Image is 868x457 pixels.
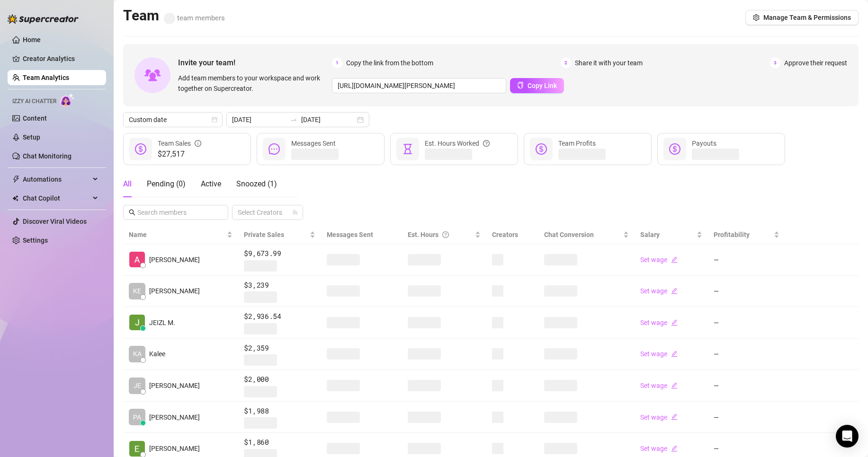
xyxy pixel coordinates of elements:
span: edit [671,319,678,326]
span: Custom date [129,113,217,127]
span: 2 [561,58,571,68]
span: edit [671,288,678,294]
span: message [268,143,280,155]
img: Alexicon Ortiag… [129,252,145,267]
span: Share it with your team [575,58,643,68]
span: $2,000 [244,374,315,385]
span: to [290,116,297,123]
span: thunderbolt [12,176,20,183]
span: Automations [23,172,90,187]
span: edit [671,351,678,357]
span: Name [129,229,225,240]
span: Manage Team & Permissions [763,14,851,21]
span: Copy Link [528,82,557,89]
td: — [708,339,785,370]
a: Settings [23,237,48,244]
a: Set wageedit [640,319,678,326]
span: Copy the link from the bottom [346,58,433,68]
h2: Team [123,7,225,25]
a: Chat Monitoring [23,152,72,160]
span: Messages Sent [291,140,336,147]
span: $2,936.54 [244,311,315,322]
div: Est. Hours Worked [425,138,490,149]
span: Approve their request [784,58,847,68]
span: 1 [332,58,342,68]
td: — [708,402,785,433]
span: $1,988 [244,405,315,417]
span: KE [133,286,141,296]
div: Pending ( 0 ) [147,178,186,190]
img: Eduardo Leon Jr [129,441,145,457]
td: — [708,276,785,308]
a: Creator Analytics [23,51,98,66]
span: $1,860 [244,437,315,448]
span: search [129,209,135,216]
span: copy [517,82,524,88]
a: Content [23,114,47,122]
td: — [708,244,785,276]
a: Setup [23,133,40,141]
span: JEIZL M. [149,317,175,328]
span: [PERSON_NAME] [149,255,200,265]
div: All [123,178,132,190]
span: $3,239 [244,280,315,291]
span: question-circle [483,138,490,149]
span: Payouts [692,140,716,147]
span: swap-right [290,116,297,123]
span: info-circle [195,138,201,149]
span: Salary [640,231,660,238]
span: edit [671,413,678,420]
span: dollar-circle [536,143,547,155]
span: edit [671,445,678,452]
img: Chat Copilot [12,195,18,202]
span: Chat Copilot [23,191,90,206]
span: Messages Sent [327,231,373,238]
span: $27,517 [158,149,201,160]
span: Active [201,179,221,188]
td: — [708,307,785,339]
span: calendar [212,117,217,123]
td: — [708,370,785,402]
span: $2,359 [244,343,315,354]
div: Team Sales [158,138,201,149]
a: Set wageedit [640,382,678,389]
button: Copy Link [510,78,564,93]
span: [PERSON_NAME] [149,286,200,296]
span: dollar-circle [669,143,680,155]
span: question-circle [442,229,449,240]
a: Set wageedit [640,413,678,421]
a: Discover Viral Videos [23,218,87,225]
span: Team Profits [558,140,596,147]
a: Set wageedit [640,350,678,358]
span: Add team members to your workspace and work together on Supercreator. [178,73,328,94]
span: Izzy AI Chatter [12,97,56,106]
span: Chat Conversion [544,231,594,238]
span: JE [134,380,141,391]
div: Open Intercom Messenger [836,425,859,448]
span: team members [164,14,225,22]
span: dollar-circle [135,143,146,155]
span: Kalee [149,349,165,359]
a: Set wageedit [640,256,678,264]
input: Start date [232,114,286,125]
a: Set wageedit [640,287,678,295]
span: edit [671,256,678,263]
img: AI Chatter [60,93,75,107]
button: Manage Team & Permissions [745,10,859,25]
th: Creators [486,226,539,244]
span: Profitability [714,231,750,238]
img: JEIZL MALLARI [129,315,145,330]
span: [PERSON_NAME] [149,380,200,391]
a: Team Analytics [23,74,69,81]
span: setting [753,14,760,21]
div: Est. Hours [408,229,473,240]
span: edit [671,382,678,389]
span: Invite your team! [178,57,332,69]
img: logo-BBDzfeDw.svg [8,14,79,24]
th: Name [123,226,238,244]
span: hourglass [402,143,413,155]
span: [PERSON_NAME] [149,412,200,422]
span: 3 [770,58,780,68]
span: $9,673.99 [244,248,315,259]
a: Set wageedit [640,445,678,452]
